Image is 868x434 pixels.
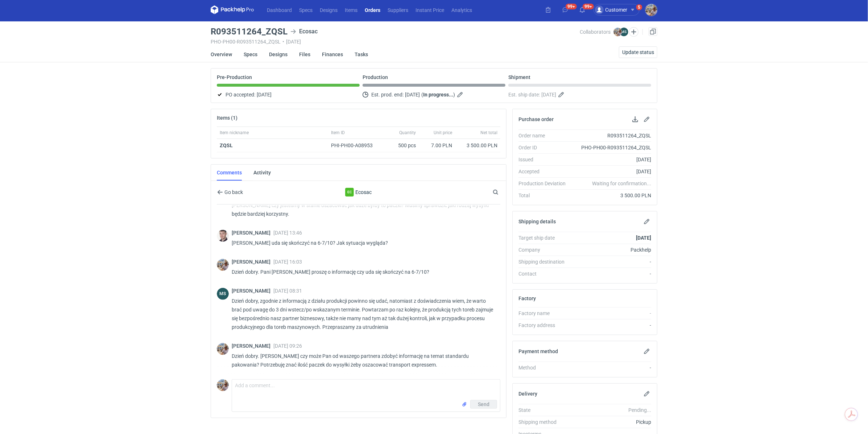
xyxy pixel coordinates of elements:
[299,188,418,197] div: Ecosac
[269,46,288,62] a: Designs
[217,379,229,391] img: Michał Palasek
[470,400,497,409] button: Send
[448,5,476,14] a: Analytics
[571,310,651,317] div: -
[383,139,419,152] div: 500 pcs
[518,180,571,187] div: Production Deviation
[211,39,580,45] div: PHO-PH00-R093511264_ZQSL [DATE]
[295,5,316,14] a: Specs
[571,258,651,265] div: -
[232,239,495,247] p: [PERSON_NAME] uda się skończyć na 6-7/10? Jak sytuacja wygląda?
[518,258,571,265] div: Shipping destination
[211,27,288,36] h3: R093511264_ZQSL
[518,144,571,151] div: Order ID
[649,27,657,36] a: Duplicate
[636,235,651,241] strong: [DATE]
[423,92,453,98] strong: In progress...
[220,142,233,148] a: ZQSL
[361,5,384,14] a: Orders
[642,217,651,226] button: Edit shipping details
[399,130,416,136] span: Quantity
[558,90,566,99] button: Edit estimated shipping date
[571,156,651,163] div: [DATE]
[541,90,556,99] span: [DATE]
[642,115,651,124] button: Edit purchase order
[518,391,537,397] h2: Delivery
[480,130,497,136] span: Net total
[518,132,571,139] div: Order name
[559,4,571,16] button: 99+
[217,343,229,355] img: Michał Palasek
[217,288,229,300] div: Michał Sokołowski
[576,4,588,16] button: 99+
[220,130,249,136] span: Item nickname
[232,288,273,294] span: [PERSON_NAME]
[642,347,651,356] button: Edit payment method
[491,188,514,197] input: Search
[478,402,489,407] span: Send
[253,165,271,181] a: Activity
[363,74,388,80] p: Production
[273,259,302,265] span: [DATE] 16:03
[620,28,628,36] figcaption: MS
[628,407,651,413] em: Pending...
[518,168,571,175] div: Accepted
[571,192,651,199] div: 3 500.00 PLN
[345,188,354,197] figcaption: Ec
[642,389,651,398] button: Edit delivery details
[217,74,252,80] p: Pre-Production
[631,115,640,124] button: Download PO
[571,418,651,426] div: Pickup
[571,168,651,175] div: [DATE]
[384,5,412,14] a: Suppliers
[345,188,354,197] div: Ecosac
[571,364,651,371] div: -
[232,343,273,349] span: [PERSON_NAME]
[244,46,257,62] a: Specs
[322,46,343,62] a: Finances
[412,5,448,14] a: Instant Price
[232,352,495,369] p: Dzień dobry. [PERSON_NAME] czy może Pan od waszego partnera zdobyć informację na temat standardu ...
[571,144,651,151] div: PHO-PH00-R093511264_ZQSL
[518,156,571,163] div: Issued
[217,230,229,242] img: Maciej Sikora
[518,192,571,199] div: Total
[273,288,302,294] span: [DATE] 08:31
[211,5,254,14] svg: Packhelp Pro
[421,92,423,98] em: (
[580,29,611,35] span: Collaborators
[592,180,651,187] em: Waiting for confirmation...
[211,46,232,62] a: Overview
[217,288,229,300] figcaption: MS
[518,234,571,241] div: Target ship date
[629,27,638,37] button: Edit collaborators
[518,406,571,414] div: State
[508,90,651,99] div: Est. ship date:
[518,364,571,371] div: Method
[422,142,452,149] div: 7.00 PLN
[594,4,645,16] button: Customer5
[458,142,497,149] div: 3 500.00 PLN
[453,92,455,98] em: )
[571,132,651,139] div: R093511264_ZQSL
[290,27,318,36] div: Ecosac
[223,190,243,195] span: Go back
[363,90,505,99] div: Est. prod. end:
[518,418,571,426] div: Shipping method
[257,90,272,99] span: [DATE]
[217,259,229,271] img: Michał Palasek
[645,4,657,16] img: Michał Palasek
[232,201,495,218] p: [PERSON_NAME] czy jesteśmy w stanie oszacować jak duże byłby to paczki? Musimy sprawdzić jaki rod...
[571,270,651,277] div: -
[518,322,571,329] div: Factory address
[518,116,554,122] h2: Purchase order
[571,246,651,253] div: Packhelp
[518,246,571,253] div: Company
[299,46,310,62] a: Files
